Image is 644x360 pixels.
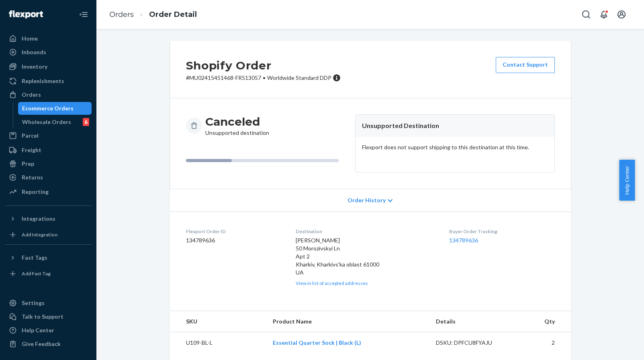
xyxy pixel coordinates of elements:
[596,6,612,22] button: Open notifications
[22,173,43,181] div: Returns
[22,313,63,321] div: Talk to Support
[22,160,34,168] div: Prep
[5,144,92,157] a: Freight
[449,228,554,235] dt: Buyer Order Tracking
[18,102,92,115] a: Ecommerce Orders
[436,339,511,347] div: DSKU: DPFCU8FYAJU
[205,114,269,137] div: Unsupported destination
[22,63,47,71] div: Inventory
[22,77,64,85] div: Replenishments
[273,339,361,346] a: Essential Quarter Sock | Black (L)
[263,74,266,81] span: •
[109,10,134,19] a: Orders
[5,88,92,101] a: Orders
[5,46,92,59] a: Inbounds
[5,32,92,45] a: Home
[5,157,92,170] a: Prep
[22,132,39,140] div: Parcel
[5,297,92,309] a: Settings
[18,116,92,128] a: Wholesale Orders6
[5,324,92,337] a: Help Center
[22,188,49,196] div: Reporting
[5,75,92,87] a: Replenishments
[5,171,92,184] a: Returns
[186,57,341,74] h2: Shopify Order
[22,118,71,126] div: Wholesale Orders
[593,336,636,356] iframe: Opens a widget where you can chat to one of our agents
[186,228,283,235] dt: Flexport Order ID
[205,114,269,129] h3: Canceled
[22,299,45,307] div: Settings
[5,129,92,142] a: Parcel
[22,48,46,56] div: Inbounds
[5,60,92,73] a: Inventory
[76,6,92,22] button: Close Navigation
[22,270,51,277] div: Add Fast Tag
[22,35,38,43] div: Home
[170,311,266,332] th: SKU
[5,212,92,225] button: Integrations
[296,237,379,276] span: [PERSON_NAME] 50 Morozivskyi Ln Apt 2 Kharkiv, Kharkivs'ka oblast 61000 UA
[296,280,368,286] a: View in list of accepted addresses
[5,185,92,198] a: Reporting
[356,115,554,137] header: Unsupported Destination
[186,74,341,82] p: # MU02415451468-FR513057
[449,237,478,244] a: 134789636
[9,10,43,18] img: Flexport logo
[5,310,92,323] button: Talk to Support
[517,332,570,354] td: 2
[517,311,570,332] th: Qty
[22,254,47,262] div: Fast Tags
[5,338,92,350] button: Give Feedback
[5,228,92,241] a: Add Integration
[22,146,41,154] div: Freight
[22,326,54,334] div: Help Center
[22,340,61,348] div: Give Feedback
[5,267,92,280] a: Add Fast Tag
[267,74,331,81] span: Worldwide Standard DDP
[22,104,74,112] div: Ecommerce Orders
[266,311,429,332] th: Product Name
[22,215,55,223] div: Integrations
[22,91,41,99] div: Orders
[22,231,57,238] div: Add Integration
[429,311,518,332] th: Details
[186,236,283,244] dd: 134789636
[296,228,436,235] dt: Destination
[613,6,630,22] button: Open account menu
[149,10,197,19] a: Order Detail
[170,332,266,354] td: U109-BL-L
[496,57,555,73] a: Contact Support
[103,3,203,26] ol: breadcrumbs
[83,118,89,126] div: 6
[5,251,92,264] button: Fast Tags
[362,143,548,151] p: Flexport does not support shipping to this destination at this time.
[619,160,635,201] button: Help Center
[578,6,594,22] button: Open Search Box
[348,196,386,204] span: Order History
